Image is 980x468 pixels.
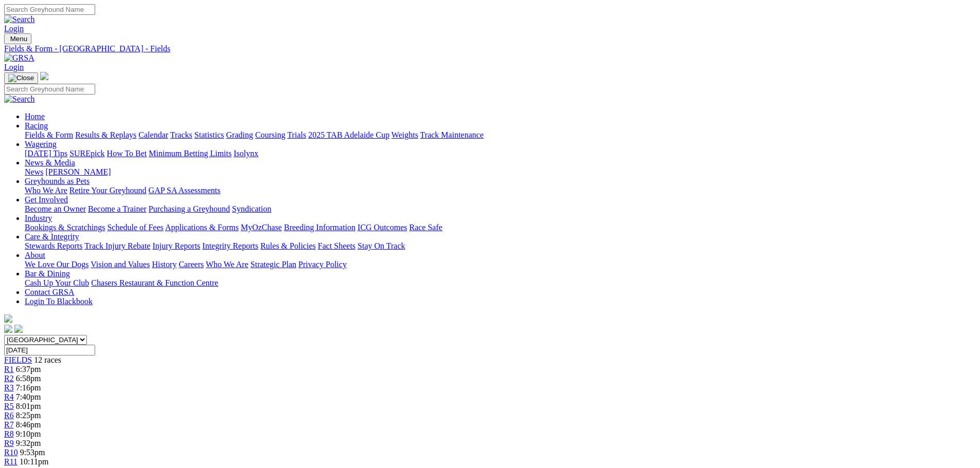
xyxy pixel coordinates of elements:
a: Syndication [232,204,271,213]
a: R11 [4,457,17,466]
a: Bookings & Scratchings [25,223,105,232]
span: 12 races [34,355,61,364]
a: MyOzChase [241,223,282,232]
a: Integrity Reports [202,241,258,250]
input: Select date [4,345,95,355]
a: Racing [25,121,48,130]
a: Cash Up Your Club [25,278,89,287]
a: Schedule of Fees [107,223,163,232]
div: Get Involved [25,204,976,214]
div: News & Media [25,167,976,177]
a: Rules & Policies [260,241,316,250]
a: Calendar [138,130,168,139]
a: R10 [4,448,18,457]
a: Trials [287,130,306,139]
a: Vision and Values [91,260,150,269]
a: R5 [4,402,14,410]
img: twitter.svg [14,325,23,333]
span: 7:40pm [16,392,41,401]
a: We Love Our Dogs [25,260,88,269]
img: Search [4,95,35,104]
a: Statistics [194,130,224,139]
a: R7 [4,420,14,429]
a: Track Injury Rebate [84,241,150,250]
a: Privacy Policy [298,260,347,269]
button: Toggle navigation [4,33,31,44]
img: logo-grsa-white.png [40,72,48,80]
img: logo-grsa-white.png [4,314,12,323]
a: News [25,167,43,176]
a: Contact GRSA [25,288,74,296]
img: Search [4,15,35,24]
img: facebook.svg [4,325,12,333]
a: Bar & Dining [25,269,70,278]
a: FIELDS [4,355,32,364]
a: Strategic Plan [251,260,296,269]
a: Care & Integrity [25,232,79,241]
span: 8:25pm [16,411,41,420]
span: 9:53pm [20,448,45,457]
a: Grading [226,130,253,139]
span: R1 [4,365,14,373]
div: Care & Integrity [25,241,976,251]
a: Login [4,24,24,33]
span: 9:10pm [16,429,41,438]
a: R6 [4,411,14,420]
a: Login [4,63,24,71]
img: GRSA [4,53,34,63]
a: [PERSON_NAME] [45,167,111,176]
span: 8:01pm [16,402,41,410]
div: Bar & Dining [25,278,976,288]
a: R2 [4,374,14,383]
span: 7:16pm [16,383,41,392]
a: Become a Trainer [88,204,147,213]
a: R4 [4,392,14,401]
a: Fields & Form - [GEOGRAPHIC_DATA] - Fields [4,44,976,53]
span: 10:11pm [20,457,48,466]
div: Wagering [25,149,976,158]
a: ICG Outcomes [358,223,407,232]
a: Greyhounds as Pets [25,177,90,185]
a: Home [25,112,45,121]
span: 6:37pm [16,365,41,373]
a: R8 [4,429,14,438]
a: About [25,251,45,259]
a: Track Maintenance [420,130,484,139]
input: Search [4,84,95,95]
a: GAP SA Assessments [149,186,221,195]
div: Industry [25,223,976,232]
a: SUREpick [69,149,104,158]
a: Purchasing a Greyhound [149,204,230,213]
a: Stewards Reports [25,241,82,250]
a: R9 [4,439,14,447]
span: 9:32pm [16,439,41,447]
a: R3 [4,383,14,392]
a: Chasers Restaurant & Function Centre [91,278,218,287]
a: Applications & Forms [165,223,239,232]
a: Stay On Track [358,241,405,250]
a: Race Safe [409,223,442,232]
a: [DATE] Tips [25,149,67,158]
a: Login To Blackbook [25,297,93,306]
a: Coursing [255,130,286,139]
div: Racing [25,130,976,140]
span: Menu [10,35,27,43]
a: Who We Are [206,260,248,269]
a: Wagering [25,140,57,148]
a: Results & Replays [75,130,136,139]
div: Greyhounds as Pets [25,186,976,195]
a: Retire Your Greyhound [69,186,147,195]
a: Get Involved [25,195,68,204]
a: News & Media [25,158,75,167]
div: About [25,260,976,269]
